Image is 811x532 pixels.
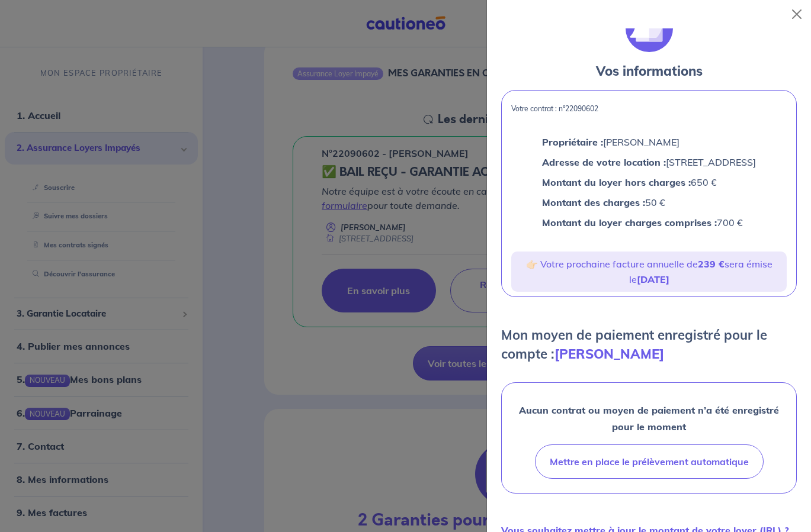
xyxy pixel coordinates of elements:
[516,256,782,287] p: 👉🏻 Votre prochaine facture annuelle de sera émise le
[511,105,787,113] p: Votre contrat : n°22090602
[542,217,717,228] strong: Montant du loyer charges comprises :
[554,346,664,362] strong: [PERSON_NAME]
[542,175,756,190] p: 650 €
[519,404,779,433] strong: Aucun contrat ou moyen de paiement n’a été enregistré pour le moment
[542,196,645,208] strong: Montant des charges :
[698,258,725,270] strong: 239 €
[542,156,666,168] strong: Adresse de votre location :
[542,176,691,188] strong: Montant du loyer hors charges :
[542,154,756,170] p: [STREET_ADDRESS]
[626,5,673,52] img: illu_calendar.svg
[637,273,669,285] strong: [DATE]
[542,136,603,148] strong: Propriétaire :
[787,5,806,24] button: Close
[501,325,797,363] p: Mon moyen de paiement enregistré pour le compte :
[596,63,703,79] strong: Vos informations
[542,195,756,210] p: 50 €
[535,444,764,479] button: Mettre en place le prélèvement automatique
[542,134,756,150] p: [PERSON_NAME]
[542,215,756,230] p: 700 €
